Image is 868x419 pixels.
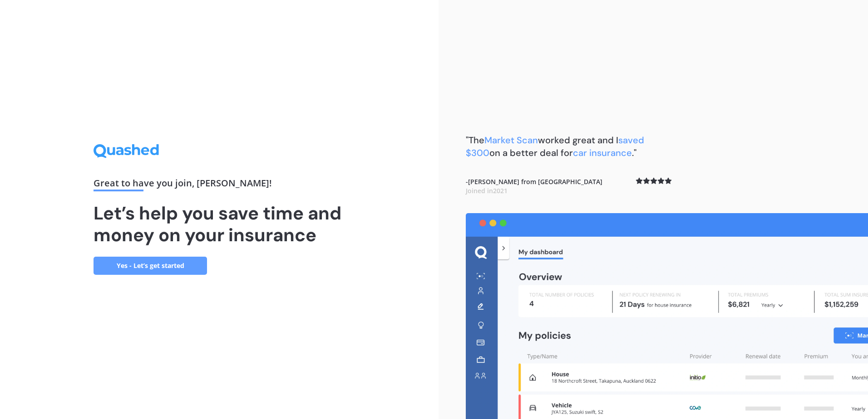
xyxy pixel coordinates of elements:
span: Market Scan [484,134,538,146]
b: - [PERSON_NAME] from [GEOGRAPHIC_DATA] [466,177,602,195]
img: dashboard.webp [466,213,868,419]
b: "The worked great and I on a better deal for ." [466,134,644,159]
span: Joined in 2021 [466,186,508,195]
span: saved $300 [466,134,644,159]
a: Yes - Let’s get started [94,257,207,275]
span: car insurance [573,147,632,159]
h1: Let’s help you save time and money on your insurance [94,202,345,246]
div: Great to have you join , [PERSON_NAME] ! [94,179,345,191]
